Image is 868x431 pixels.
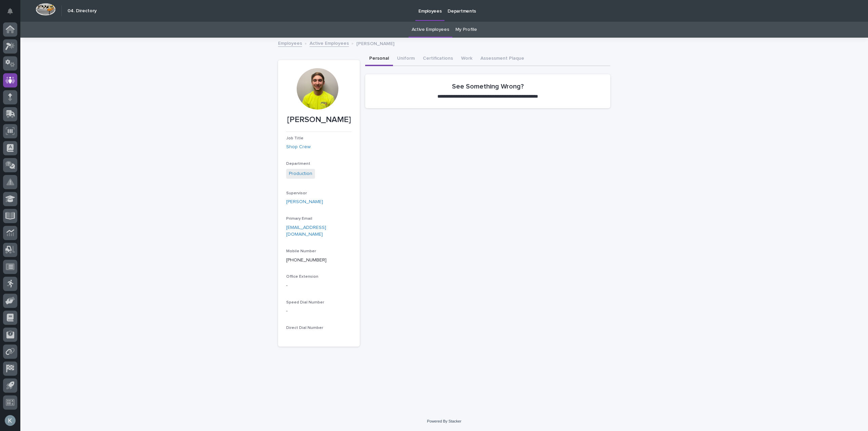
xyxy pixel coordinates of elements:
[278,39,302,47] a: Employees
[8,8,17,19] div: Notifications
[289,170,312,177] a: Production
[286,115,352,125] p: [PERSON_NAME]
[286,300,324,305] span: Speed Dial Number
[356,39,394,47] p: [PERSON_NAME]
[286,258,327,262] a: [PHONE_NUMBER]
[286,191,307,195] span: Supervisor
[412,22,449,38] a: Active Employees
[286,249,316,253] span: Mobile Number
[286,143,311,151] a: Shop Crew
[476,52,528,66] button: Assessment Plaque
[286,275,318,279] span: Office Extension
[457,52,476,66] button: Work
[286,136,303,140] span: Job Title
[393,52,419,66] button: Uniform
[67,8,97,14] h2: 04. Directory
[286,326,323,330] span: Direct Dial Number
[3,413,17,428] button: users-avatar
[286,162,310,166] span: Department
[3,4,17,18] button: Notifications
[365,52,393,66] button: Personal
[286,217,312,221] span: Primary Email
[286,282,352,289] p: -
[286,308,352,315] p: -
[36,3,56,16] img: Workspace Logo
[427,419,461,423] a: Powered By Stacker
[310,39,349,47] a: Active Employees
[286,225,326,237] a: [EMAIL_ADDRESS][DOMAIN_NAME]
[455,22,477,38] a: My Profile
[419,52,457,66] button: Certifications
[286,198,323,205] a: [PERSON_NAME]
[452,82,524,91] h2: See Something Wrong?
